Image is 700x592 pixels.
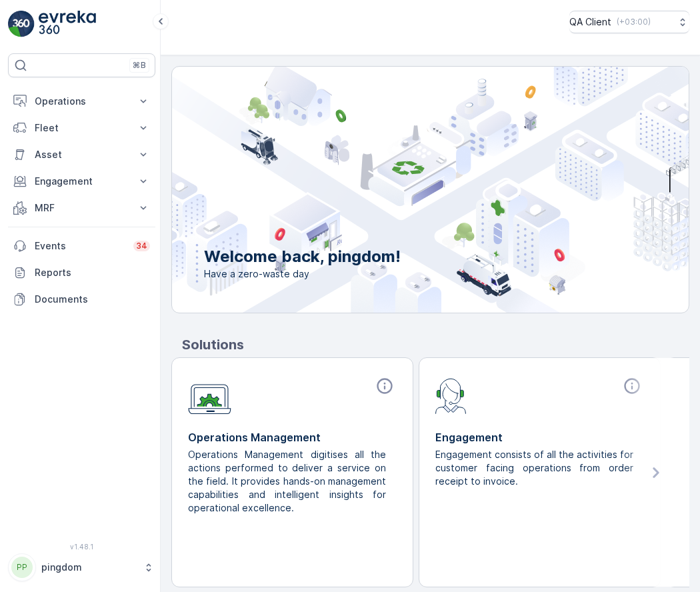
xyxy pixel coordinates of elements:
[39,11,96,37] img: logo_light-DOdMpM7g.png
[188,377,231,415] img: module-icon
[41,561,137,574] p: pingdom
[435,377,467,414] img: module-icon
[8,233,155,259] a: Events34
[35,293,150,306] p: Documents
[8,195,155,221] button: MRF
[8,168,155,195] button: Engagement
[204,267,401,281] span: Have a zero-waste day
[435,429,644,445] p: Engagement
[188,448,386,515] p: Operations Management digitises all the actions performed to deliver a service on the field. It p...
[8,88,155,115] button: Operations
[136,241,147,251] p: 34
[112,67,689,313] img: city illustration
[8,115,155,141] button: Fleet
[35,95,129,108] p: Operations
[35,148,129,161] p: Asset
[569,11,689,33] button: QA Client(+03:00)
[188,429,397,445] p: Operations Management
[35,121,129,135] p: Fleet
[8,259,155,286] a: Reports
[8,141,155,168] button: Asset
[8,553,155,581] button: PPpingdom
[35,239,125,253] p: Events
[11,557,33,578] div: PP
[8,11,35,37] img: logo
[35,175,129,188] p: Engagement
[35,266,150,279] p: Reports
[133,60,146,71] p: ⌘B
[35,201,129,215] p: MRF
[204,246,401,267] p: Welcome back, pingdom!
[435,448,633,488] p: Engagement consists of all the activities for customer facing operations from order receipt to in...
[182,335,689,355] p: Solutions
[8,543,155,551] span: v 1.48.1
[617,17,651,27] p: ( +03:00 )
[8,286,155,313] a: Documents
[569,15,611,29] p: QA Client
